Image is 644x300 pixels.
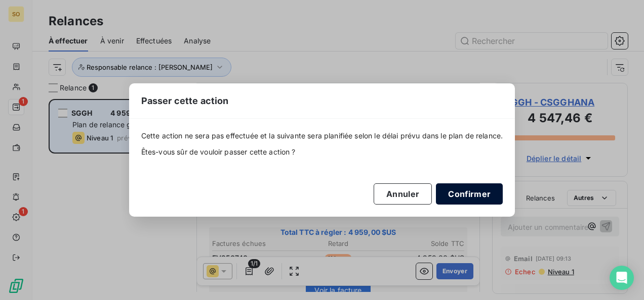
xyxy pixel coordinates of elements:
[141,147,503,157] span: Êtes-vous sûr de vouloir passer cette action ?
[610,266,634,290] div: Open Intercom Messenger
[374,183,432,205] button: Annuler
[141,131,503,141] span: Cette action ne sera pas effectuée et la suivante sera planifiée selon le délai prévu dans le pla...
[141,94,229,108] span: Passer cette action
[436,183,503,205] button: Confirmer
